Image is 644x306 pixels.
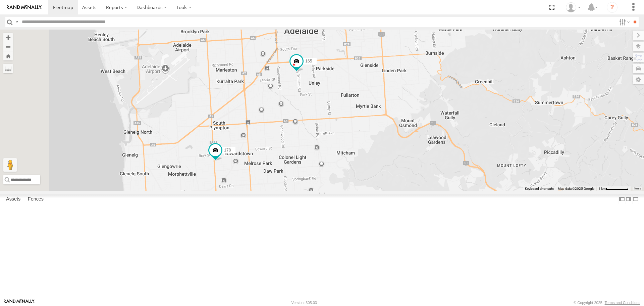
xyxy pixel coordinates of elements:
label: Measure [3,64,13,73]
img: rand-logo.svg [7,5,42,10]
label: Search Filter Options [616,17,631,27]
label: Dock Summary Table to the Left [619,194,625,204]
div: Version: 305.03 [291,301,317,305]
i: ? [607,2,618,13]
span: 1 km [598,187,606,190]
label: Fences [24,195,47,204]
button: Zoom out [3,42,13,51]
button: Keyboard shortcuts [525,186,554,191]
label: Assets [3,195,24,204]
div: Amin Vahidinezhad [563,2,583,12]
div: © Copyright 2025 - [574,301,640,305]
label: Hide Summary Table [632,194,639,204]
label: Dock Summary Table to the Right [625,194,632,204]
a: Visit our Website [4,299,35,306]
button: Zoom in [3,33,13,42]
span: Map data ©2025 Google [558,187,594,190]
a: Terms [634,187,641,190]
a: Terms and Conditions [605,301,640,305]
span: 165 [305,59,312,63]
span: 178 [224,148,231,153]
button: Zoom Home [3,51,13,60]
label: Map Settings [633,75,644,84]
label: Search Query [14,17,19,27]
button: Map Scale: 1 km per 64 pixels [596,186,631,191]
button: Drag Pegman onto the map to open Street View [3,158,17,172]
